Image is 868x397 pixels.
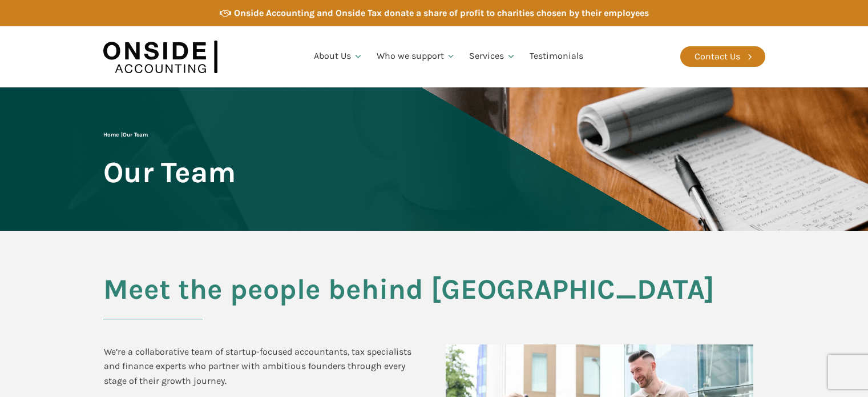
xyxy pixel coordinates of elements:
a: About Us [307,37,370,76]
a: Testimonials [523,37,590,76]
img: Onside Accounting [103,35,217,79]
a: Services [462,37,523,76]
span: | [103,131,148,138]
span: Our Team [103,157,236,188]
div: Contact Us [695,49,740,64]
div: Onside Accounting and Onside Tax donate a share of profit to charities chosen by their employees [234,6,649,21]
a: Contact Us [680,46,765,67]
span: Our Team [123,131,148,138]
a: Home [103,131,119,138]
h2: Meet the people behind [GEOGRAPHIC_DATA] [103,274,765,319]
a: Who we support [370,37,463,76]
